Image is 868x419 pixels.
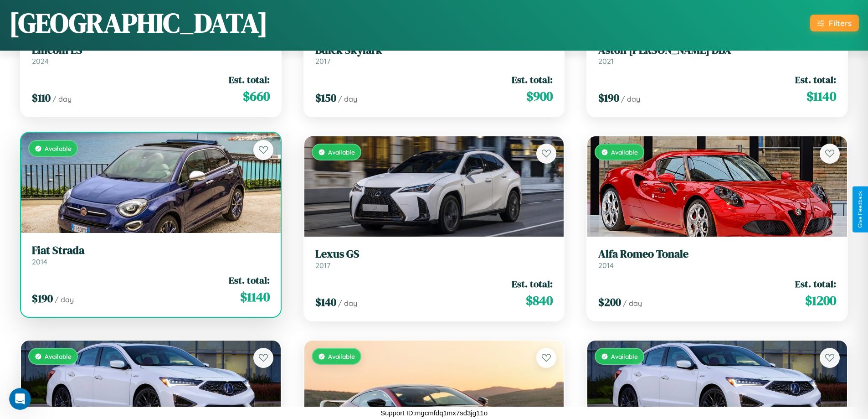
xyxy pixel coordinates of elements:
[526,291,553,310] span: $ 840
[621,94,640,103] span: / day
[315,248,553,261] h3: Lexus GS
[338,299,357,308] span: / day
[598,261,614,270] span: 2014
[857,191,863,228] div: Give Feedback
[598,248,836,261] h3: Alfa Romeo Tonale
[32,90,51,105] span: $ 110
[315,295,336,310] span: $ 140
[526,87,553,105] span: $ 900
[229,274,270,287] span: Est. total:
[598,44,836,57] h3: Aston [PERSON_NAME] DBX
[380,407,488,419] p: Support ID: mgcmfdq1mx7sd3jg11o
[45,145,72,152] span: Available
[338,94,357,103] span: / day
[598,90,619,105] span: $ 190
[315,57,330,66] span: 2017
[32,44,270,66] a: Lincoln LS2024
[611,352,638,360] span: Available
[795,277,836,290] span: Est. total:
[623,299,642,308] span: / day
[598,57,614,66] span: 2021
[243,87,270,105] span: $ 660
[315,261,330,270] span: 2017
[240,288,270,306] span: $ 1140
[328,352,355,360] span: Available
[45,352,72,360] span: Available
[52,94,72,103] span: / day
[32,244,270,266] a: Fiat Strada2014
[9,388,31,410] iframe: Intercom live chat
[810,15,859,31] button: Filters
[315,248,553,270] a: Lexus GS2017
[32,257,47,266] span: 2014
[805,291,836,310] span: $ 1200
[315,90,336,105] span: $ 150
[598,44,836,66] a: Aston [PERSON_NAME] DBX2021
[829,18,852,28] div: Filters
[512,277,553,290] span: Est. total:
[611,148,638,156] span: Available
[55,295,74,304] span: / day
[32,291,53,306] span: $ 190
[512,73,553,86] span: Est. total:
[598,295,621,310] span: $ 200
[9,4,268,41] h1: [GEOGRAPHIC_DATA]
[32,244,270,257] h3: Fiat Strada
[229,73,270,86] span: Est. total:
[32,57,49,66] span: 2024
[806,87,836,105] span: $ 1140
[795,73,836,86] span: Est. total:
[315,44,553,66] a: Buick Skylark2017
[598,248,836,270] a: Alfa Romeo Tonale2014
[328,148,355,156] span: Available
